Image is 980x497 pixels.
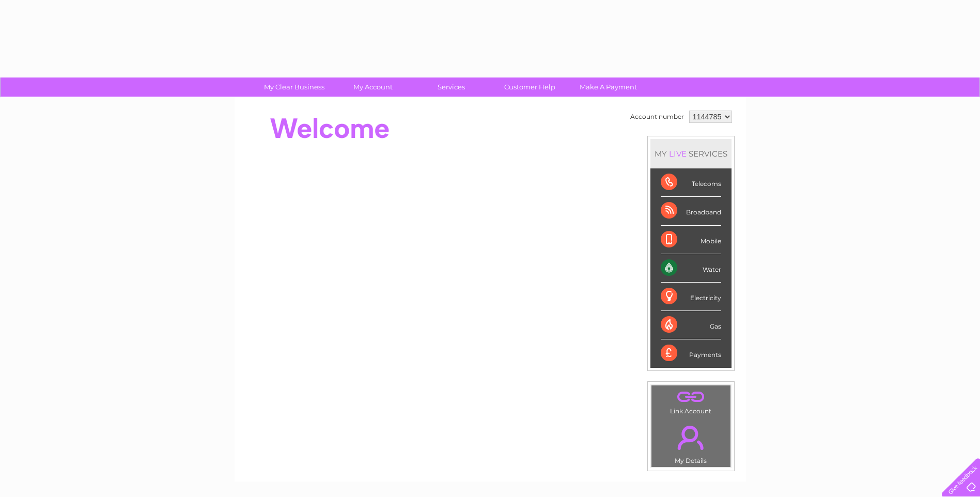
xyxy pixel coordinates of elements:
a: . [654,388,728,406]
a: Make A Payment [566,77,651,97]
div: LIVE [667,149,689,159]
td: Link Account [651,385,731,417]
div: Electricity [661,283,721,311]
a: Services [409,77,494,97]
div: Mobile [661,226,721,254]
div: Telecoms [661,168,721,197]
a: My Clear Business [252,77,337,97]
div: Water [661,254,721,283]
div: MY SERVICES [650,139,732,168]
a: . [654,420,728,456]
td: My Details [651,417,731,468]
div: Gas [661,311,721,339]
td: Account number [628,108,687,126]
div: Broadband [661,197,721,225]
a: Customer Help [487,77,572,97]
div: Payments [661,339,721,367]
a: My Account [330,77,415,97]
